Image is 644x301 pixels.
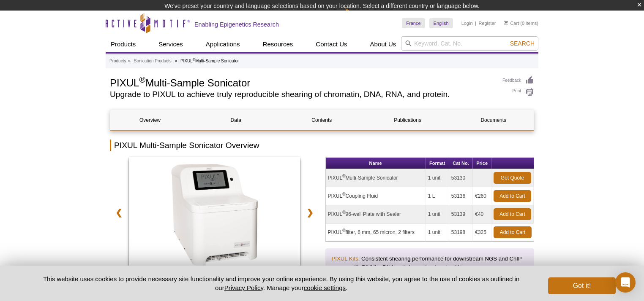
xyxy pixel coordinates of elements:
input: Keyword, Cat. No. [401,36,538,51]
a: Feedback [502,76,534,85]
a: Products [109,57,126,65]
a: Sonication Products [134,57,172,65]
a: Resources [258,36,298,52]
td: 1 unit [426,205,449,223]
a: Publications [368,110,448,130]
a: Applications [201,36,245,52]
div: Open Intercom Messenger [615,272,636,293]
sup: ® [193,57,195,62]
sup: ® [342,174,345,178]
a: Privacy Policy [224,284,263,291]
h2: Upgrade to PIXUL to achieve truly reproducible shearing of chromatin, DNA, RNA, and protein. [110,91,494,98]
button: Search [508,40,537,47]
h1: PIXUL Multi-Sample Sonicator [110,76,494,89]
a: ❯ [301,203,319,222]
td: PIXUL Coupling Fluid [326,187,426,205]
li: » [128,59,131,63]
img: Change Here [345,6,367,26]
a: Contents [282,110,361,130]
td: 53198 [449,223,473,242]
a: ❮ [110,203,128,222]
a: Add to Cart [494,190,531,202]
h2: Enabling Epigenetics Research [194,21,279,28]
a: Add to Cart [494,226,532,238]
a: English [429,18,453,28]
a: Register [478,20,496,26]
td: 53139 [449,205,473,223]
img: Your Cart [504,21,508,25]
sup: ® [342,192,345,196]
a: Login [461,20,473,26]
button: cookie settings [304,284,346,291]
span: Search [510,40,535,47]
a: PIXUL Kits [332,255,358,262]
a: Overview [110,110,190,130]
td: 1 unit [426,223,449,242]
li: » [175,59,177,63]
img: PIXUL Multi-Sample Sonicator [129,157,300,271]
td: 53130 [449,169,473,187]
a: Add to Cart [494,208,531,220]
sup: ® [139,75,145,84]
a: Data [196,110,276,130]
th: Format [426,158,449,169]
td: PIXUL 96-well Plate with Sealer [326,205,426,223]
th: Price [473,158,491,169]
td: €325 [473,223,491,242]
button: Got it! [548,277,616,294]
td: PIXUL Multi-Sample Sonicator [326,169,426,187]
a: Services [153,36,188,52]
td: 1 unit [426,169,449,187]
a: Get Quote [494,172,531,184]
a: Contact Us [311,36,352,52]
td: €260 [473,187,491,205]
td: 1 L [426,187,449,205]
a: France [402,18,425,28]
p: This website uses cookies to provide necessary site functionality and improve your online experie... [28,274,534,292]
h2: PIXUL Multi-Sample Sonicator Overview [110,140,534,151]
td: 53136 [449,187,473,205]
td: €40 [473,205,491,223]
a: Documents [454,110,533,130]
a: PIXUL Multi-Sample Sonicator [129,157,300,274]
th: Name [326,158,426,169]
li: PIXUL Multi-Sample Sonicator [180,59,239,63]
th: Cat No. [449,158,473,169]
a: About Us [365,36,401,52]
li: | [475,18,476,28]
li: (0 items) [504,18,538,28]
a: Products [106,36,141,52]
a: Cart [504,20,519,26]
sup: ® [342,228,345,233]
sup: ® [342,210,345,215]
td: PIXUL filter, 6 mm, 65 micron, 2 filters [326,223,426,242]
p: : Consistent shearing performance for downstream NGS and ChIP assays with PIXUL gDNA and chromati... [332,255,528,271]
a: Print [502,87,534,97]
